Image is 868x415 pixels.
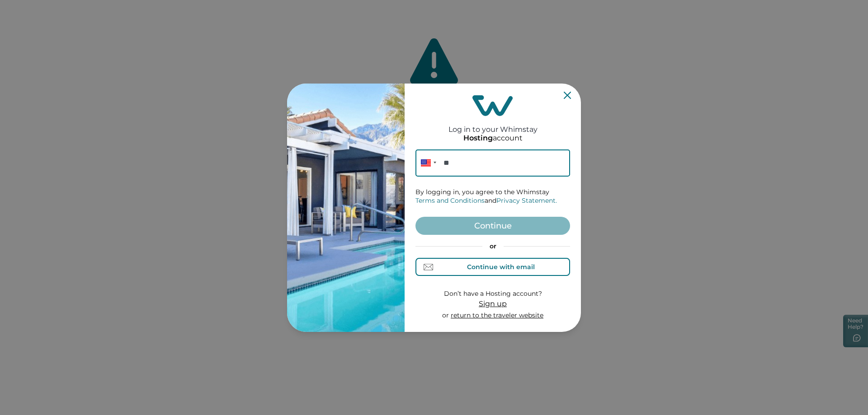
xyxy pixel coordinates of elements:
p: Don’t have a Hosting account? [442,289,543,298]
img: login-logo [472,95,513,116]
h2: Log in to your Whimstay [448,116,538,134]
button: Continue with email [415,258,570,276]
button: Close [564,92,571,99]
div: United States: + 1 [415,149,439,177]
p: Hosting [463,134,493,143]
a: Terms and Conditions [415,196,485,205]
p: or [415,242,570,251]
button: Continue [415,217,570,235]
p: or [442,311,543,320]
a: return to the traveler website [451,311,543,319]
p: account [463,134,523,143]
img: auth-banner [287,84,405,332]
div: Continue with email [467,263,535,270]
span: Sign up [479,299,507,308]
p: By logging in, you agree to the Whimstay and [415,188,570,205]
a: Privacy Statement. [496,196,557,205]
